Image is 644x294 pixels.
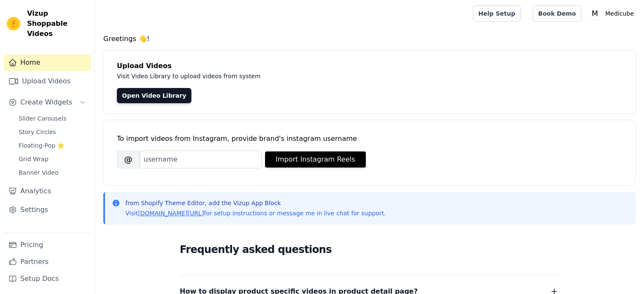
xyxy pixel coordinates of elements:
a: Slider Carousels [14,113,91,124]
span: Banner Video [19,168,58,177]
div: To import videos from Instagram, provide brand's instagram username [117,134,622,144]
a: Partners [3,253,91,270]
p: from Shopify Theme Editor, add the Vizup App Block [125,199,386,207]
a: Setup Docs [3,270,91,287]
span: @ [117,151,140,168]
p: Medicube [602,6,637,21]
a: Story Circles [14,126,91,138]
button: Import Instagram Reels [265,151,366,168]
a: Home [3,54,91,71]
a: Banner Video [14,167,91,179]
p: Visit for setup instructions or message me in live chat for support. [125,209,386,217]
button: M Medicube [588,6,637,21]
text: M [592,9,598,18]
a: Help Setup [473,5,521,22]
p: Visit Video Library to upload videos from system [117,71,496,81]
span: Floating-Pop ⭐ [19,141,64,150]
button: Create Widgets [3,94,91,111]
a: Grid Wrap [14,153,91,165]
a: Floating-Pop ⭐ [14,140,91,151]
span: Create Widgets [20,97,72,107]
a: Upload Videos [3,73,91,90]
img: Vizup [7,17,20,30]
span: Story Circles [19,128,56,136]
span: Vizup Shoppable Videos [27,8,88,39]
a: Open Video Library [117,88,191,103]
span: Slider Carousels [19,114,66,123]
input: username [140,151,262,168]
h4: Greetings 👋! [103,34,636,44]
a: Book Demo [533,5,581,22]
h4: Upload Videos [117,61,622,71]
a: Pricing [3,236,91,253]
span: Grid Wrap [19,155,48,163]
a: [DOMAIN_NAME][URL] [138,210,204,217]
a: Analytics [3,183,91,200]
a: Settings [3,201,91,218]
h2: Frequently asked questions [180,241,559,258]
